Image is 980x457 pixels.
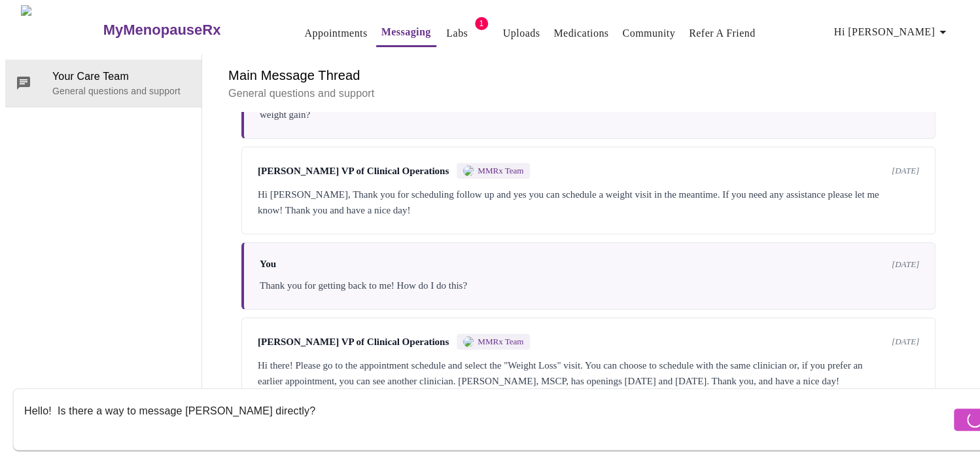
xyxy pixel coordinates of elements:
span: Hi [PERSON_NAME] [834,23,951,41]
span: [DATE] [892,259,919,270]
button: Community [617,20,680,46]
h6: Main Message Thread [228,65,949,86]
a: Uploads [503,24,540,43]
span: MMRx Team [478,166,523,176]
img: MMRX [463,166,474,176]
div: Hi there! Please go to the appointment schedule and select the "Weight Loss" visit. You can choos... [258,357,919,389]
p: General questions and support [228,86,949,101]
span: [DATE] [892,337,919,347]
button: Refer a Friend [684,20,761,46]
span: [PERSON_NAME] VP of Clinical Operations [258,337,449,348]
a: Labs [446,24,468,43]
a: Refer a Friend [689,24,756,43]
span: Your Care Team [52,69,191,84]
span: [DATE] [892,166,919,176]
a: Medications [553,24,608,43]
div: Your Care TeamGeneral questions and support [5,60,201,107]
a: Messaging [381,23,431,41]
img: MyMenopauseRx Logo [21,5,101,54]
span: 1 [475,17,488,30]
img: MMRX [463,337,474,347]
div: Thank you for getting back to me! How do I do this? [260,278,919,293]
div: Hi [PERSON_NAME], Thank you for scheduling follow up and yes you can schedule a weight visit in t... [258,187,919,218]
a: Community [622,24,675,43]
textarea: Send a message about your appointment [24,398,951,440]
button: Uploads [498,20,546,46]
button: Hi [PERSON_NAME] [829,19,956,45]
p: General questions and support [52,84,191,98]
span: [PERSON_NAME] VP of Clinical Operations [258,166,449,177]
span: You [260,259,276,270]
span: MMRx Team [478,337,523,347]
a: Appointments [304,24,367,43]
button: Appointments [299,20,372,46]
button: Messaging [376,19,436,47]
button: Medications [548,20,614,46]
h3: MyMenopauseRx [103,22,221,39]
button: Labs [436,20,478,46]
a: MyMenopauseRx [101,7,273,53]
